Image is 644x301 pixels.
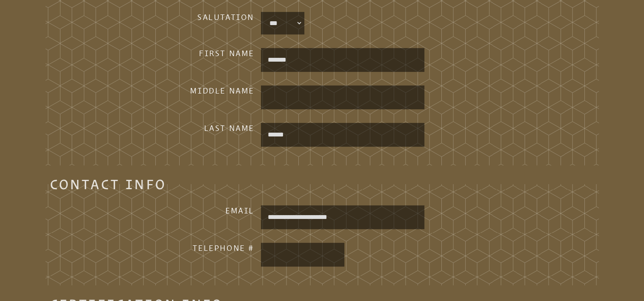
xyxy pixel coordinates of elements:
h3: Last Name [118,123,254,133]
h3: First Name [118,48,254,58]
h3: Middle Name [118,85,254,96]
legend: Contact Info [50,179,166,189]
h3: Salutation [118,12,254,22]
h3: Email [118,205,254,216]
h3: Telephone # [118,243,254,253]
select: persons_salutation [263,14,303,33]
